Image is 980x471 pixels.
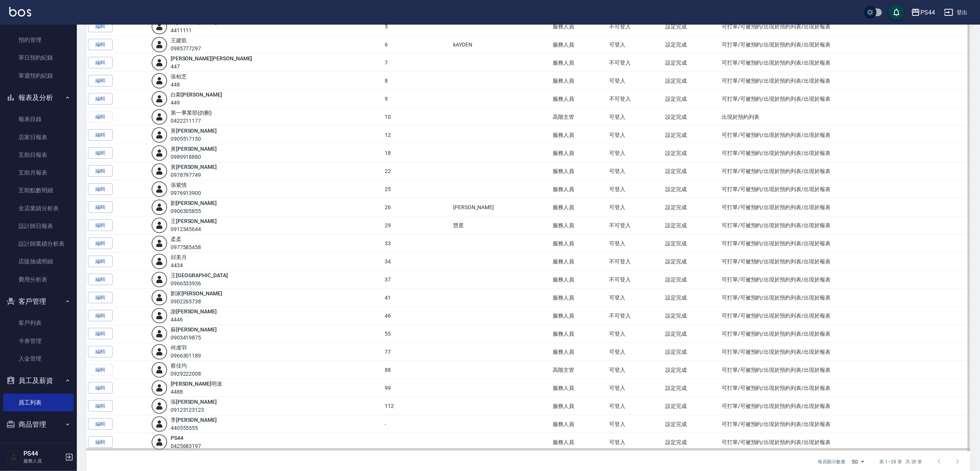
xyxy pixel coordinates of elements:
td: 可登入 [607,343,664,361]
img: user-login-man-human-body-mobile-person-512.png [151,127,168,143]
td: 服務人員 [551,54,607,72]
div: 0977585458 [171,243,201,251]
td: 服務人員 [551,126,607,144]
a: 邱美月 [171,254,187,260]
td: 29 [383,216,452,235]
a: 黃[PERSON_NAME] [171,164,217,170]
a: 編輯 [88,400,113,412]
td: kAYDEN [451,36,551,54]
img: user-login-man-human-body-mobile-person-512.png [151,109,168,125]
div: 0422211177 [171,117,212,125]
div: 0903419875 [171,334,217,342]
td: 設定完成 [664,433,720,451]
a: 編輯 [88,21,113,33]
a: 黃[PERSON_NAME] [171,146,217,152]
td: 34 [383,253,452,271]
td: 設定完成 [664,343,720,361]
td: 設定完成 [664,397,720,415]
div: 4411111 [171,27,217,35]
td: 可打單/可被預約/出現於預約列表/出現於報表 [720,36,971,54]
div: 0966533936 [171,280,228,288]
img: Logo [9,7,31,17]
a: 白鄰[PERSON_NAME] [171,92,222,98]
div: 0978797749 [171,171,217,179]
td: 9 [383,90,452,108]
td: 可打單/可被預約/出現於預約列表/出現於報表 [720,126,971,144]
div: 448 [171,81,187,89]
a: 編輯 [88,418,113,430]
a: 謝[PERSON_NAME] [171,308,217,315]
td: 33 [383,235,452,253]
a: 黃[PERSON_NAME] [171,128,217,134]
td: 可打單/可被預約/出現於預約列表/出現於報表 [720,379,971,397]
td: 可登入 [607,198,664,216]
a: 單週預約紀錄 [3,67,74,85]
td: 18 [383,144,452,162]
a: 何虔羽 [171,345,187,351]
img: user-login-man-human-body-mobile-person-512.png [151,235,168,251]
div: 4446 [171,316,217,324]
td: 設定完成 [664,271,720,289]
td: 可登入 [607,397,664,415]
a: [PERSON_NAME][PERSON_NAME] [171,55,252,62]
td: 37 [383,271,452,289]
a: 編輯 [88,346,113,358]
p: 服務人員 [23,458,63,464]
p: 每頁顯示數量 [818,458,846,465]
a: 張[PERSON_NAME] [171,399,217,405]
td: 服務人員 [551,36,607,54]
td: 服務人員 [551,198,607,216]
a: 店販抽成明細 [3,253,74,270]
td: 不可登入 [607,90,664,108]
td: 不可登入 [607,216,664,235]
a: 編輯 [88,256,113,268]
img: user-login-man-human-body-mobile-person-512.png [151,55,168,71]
td: 55 [383,325,452,343]
img: user-login-man-human-body-mobile-person-512.png [151,163,168,179]
td: 可登入 [607,180,664,198]
div: 0985777297 [171,45,201,53]
td: 設定完成 [664,144,720,162]
a: 互助月報表 [3,164,74,181]
td: 設定完成 [664,18,720,36]
td: 服務人員 [551,289,607,307]
img: user-login-man-human-body-mobile-person-512.png [151,253,168,270]
div: PS44 [920,8,935,17]
a: 張紫情 [171,182,187,188]
td: 服務人員 [551,144,607,162]
td: 服務人員 [551,415,607,433]
td: 設定完成 [664,216,720,235]
td: 服務人員 [551,180,607,198]
td: 可打單/可被預約/出現於預約列表/出現於報表 [720,198,971,216]
img: user-login-man-human-body-mobile-person-512.png [151,145,168,161]
td: 可登入 [607,162,664,180]
td: 服務人員 [551,90,607,108]
td: 可打單/可被預約/出現於預約列表/出現於報表 [720,307,971,325]
td: 可登入 [607,289,664,307]
a: 報表目錄 [3,110,74,128]
button: 報表及分析 [3,88,74,108]
td: 可打單/可被預約/出現於預約列表/出現於報表 [720,144,971,162]
td: 可打單/可被預約/出現於預約列表/出現於報表 [720,90,971,108]
img: user-login-man-human-body-mobile-person-512.png [151,73,168,89]
td: 可登入 [607,72,664,90]
td: 46 [383,307,452,325]
td: 可登入 [607,108,664,126]
td: 可打單/可被預約/出現於預約列表/出現於報表 [720,235,971,253]
td: 可打單/可被預約/出現於預約列表/出現於報表 [720,415,971,433]
td: 服務人員 [551,325,607,343]
a: 編輯 [88,238,113,250]
a: 客戶列表 [3,314,74,332]
td: 服務人員 [551,72,607,90]
td: 可登入 [607,235,664,253]
a: 劉家[PERSON_NAME] [171,290,222,296]
img: user-login-man-human-body-mobile-person-512.png [151,37,168,53]
td: 26 [383,198,452,216]
td: 41 [383,289,452,307]
a: 編輯 [88,75,113,87]
td: 可登入 [607,36,664,54]
button: 員工及薪資 [3,371,74,391]
td: 設定完成 [664,180,720,198]
td: 22 [383,162,452,180]
td: 設定完成 [664,90,720,108]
